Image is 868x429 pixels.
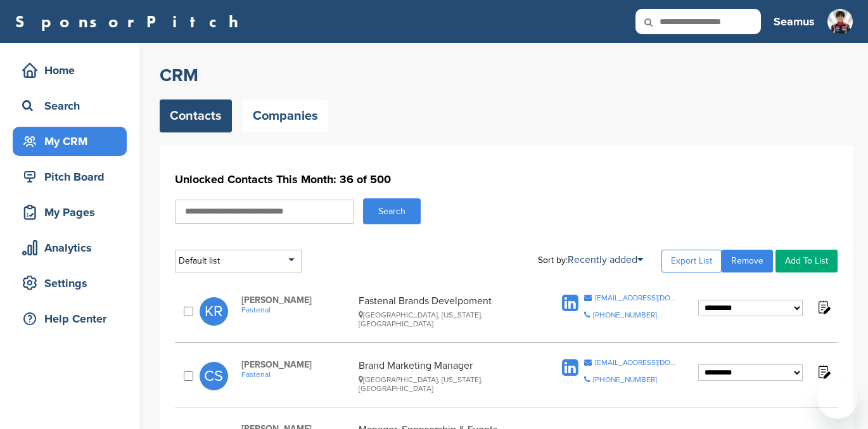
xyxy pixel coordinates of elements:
div: Home [19,59,127,82]
img: Notes [815,364,831,380]
div: [GEOGRAPHIC_DATA], [US_STATE], [GEOGRAPHIC_DATA] [359,375,533,393]
a: Fastenal [241,305,352,314]
h2: CRM [160,64,853,87]
a: Help Center [13,304,127,333]
h3: Seamus [774,13,815,30]
a: Remove [722,250,773,272]
a: Pitch Board [13,162,127,191]
a: My Pages [13,198,127,227]
span: CS [200,362,228,390]
div: [GEOGRAPHIC_DATA], [US_STATE], [GEOGRAPHIC_DATA] [359,311,533,328]
div: Search [19,94,127,117]
div: Fastenal Brands Develpoment [359,295,533,328]
div: Pitch Board [19,165,127,188]
a: Seamus [774,8,815,35]
a: SponsorPitch [15,13,246,30]
a: My CRM [13,127,127,156]
a: Search [13,91,127,120]
a: Recently added [568,253,643,266]
img: Seamus pic [827,9,853,34]
div: [PHONE_NUMBER] [593,311,657,319]
span: KR [200,297,228,326]
div: Sort by: [538,255,643,265]
img: Notes [815,299,831,315]
div: My CRM [19,130,127,153]
a: Contacts [160,99,232,132]
div: Help Center [19,307,127,330]
a: Home [13,56,127,85]
a: Fastenal [241,370,352,379]
div: My Pages [19,201,127,224]
span: [PERSON_NAME] [241,295,352,305]
iframe: Button to launch messaging window [817,378,858,419]
div: Brand Marketing Manager [359,359,533,393]
a: Add To List [775,250,838,272]
div: Analytics [19,236,127,259]
button: Search [363,198,421,224]
a: Settings [13,269,127,298]
h1: Unlocked Contacts This Month: 36 of 500 [175,168,838,191]
a: Companies [243,99,328,132]
div: [EMAIL_ADDRESS][DOMAIN_NAME] [595,294,679,302]
div: Settings [19,272,127,295]
span: [PERSON_NAME] [241,359,352,370]
a: Export List [661,250,722,272]
div: [PHONE_NUMBER] [593,376,657,383]
div: [EMAIL_ADDRESS][DOMAIN_NAME] [595,359,679,366]
div: Default list [175,250,302,272]
a: Analytics [13,233,127,262]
